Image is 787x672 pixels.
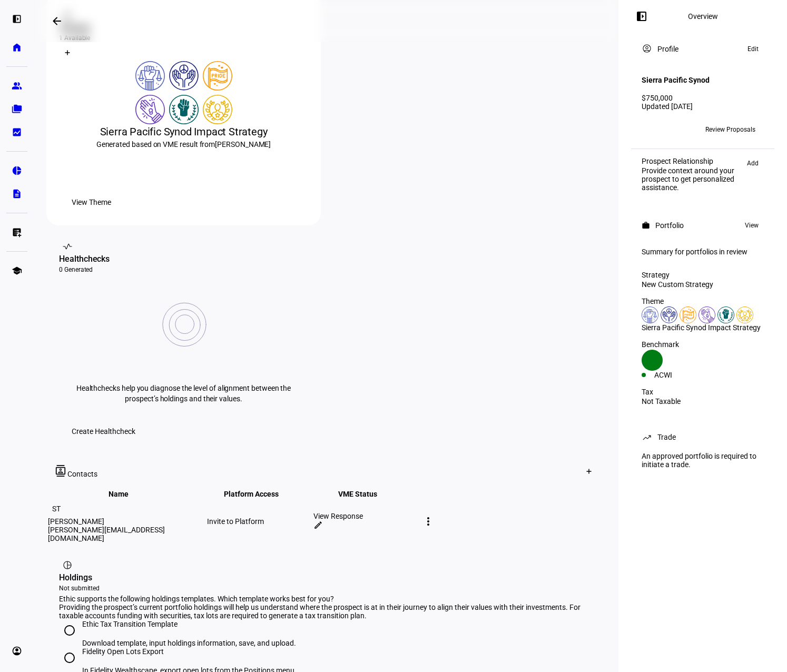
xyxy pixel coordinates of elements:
[169,95,199,124] img: racialJustice.colored.svg
[642,271,764,279] div: Strategy
[338,490,393,498] span: VME Status
[642,221,650,230] mat-icon: work
[740,219,764,232] button: View
[6,98,27,120] a: folder_copy
[642,166,742,192] div: Provide context around your prospect to get personalized assistance.
[657,45,678,53] div: Profile
[72,421,135,442] span: Create Healthcheck
[642,157,742,165] div: Prospect Relationship
[6,122,27,143] a: bid_landscape
[657,433,676,441] div: Trade
[12,227,22,238] eth-mat-symbol: list_alt_add
[642,248,764,256] div: Summary for portfolios in review
[62,560,73,570] mat-icon: pie_chart
[642,94,764,102] div: $750,000
[109,490,144,498] span: Name
[59,595,593,603] div: Ethic supports the following holdings templates. Which template works best for you?
[642,76,710,84] h4: Sierra Pacific Synod
[59,192,124,213] button: View Theme
[661,307,677,323] img: humanRights.colored.svg
[736,307,753,323] img: corporateEthics.custom.svg
[642,323,764,332] div: Sierra Pacific Synod Impact Strategy
[645,126,655,133] span: MN
[12,42,22,53] eth-mat-symbol: home
[6,183,27,204] a: description
[635,448,770,473] div: An approved portfolio is required to initiate a trade.
[747,157,759,170] span: Add
[48,526,205,542] div: [PERSON_NAME][EMAIL_ADDRESS][DOMAIN_NAME]
[642,340,764,349] div: Benchmark
[654,371,703,379] div: ACWI
[59,124,308,139] div: Sierra Pacific Synod Impact Strategy
[705,121,755,138] span: Review Proposals
[48,517,205,526] div: [PERSON_NAME]
[635,10,648,23] mat-icon: left_panel_open
[642,219,764,232] eth-panel-overview-card-header: Portfolio
[12,165,22,176] eth-mat-symbol: pie_chart
[62,241,73,252] mat-icon: vital_signs
[745,219,759,232] span: View
[169,61,199,91] img: humanRights.colored.svg
[717,307,734,323] img: racialJustice.colored.svg
[135,61,165,91] img: democracy.colored.svg
[697,121,764,138] button: Review Proposals
[224,490,294,498] span: Platform Access
[642,388,764,396] div: Tax
[642,431,764,443] eth-panel-overview-card-header: Trade
[313,520,323,530] mat-icon: edit
[747,43,759,55] span: Edit
[67,470,97,478] span: Contacts
[642,102,764,111] div: Updated [DATE]
[59,584,593,592] div: Not submitted
[207,517,311,526] div: Invite to Platform
[642,432,652,442] mat-icon: trending_up
[59,265,308,274] div: 0 Generated
[59,603,593,620] div: Providing the prospect’s current portfolio holdings will help us understand where the prospect is...
[642,43,764,55] eth-panel-overview-card-header: Profile
[82,620,296,628] div: Ethic Tax Transition Template
[48,500,65,517] div: ST
[12,104,22,114] eth-mat-symbol: folder_copy
[82,647,297,656] div: Fidelity Open Lots Export
[203,95,232,124] img: corporateEthics.custom.svg
[6,160,27,181] a: pie_chart
[51,15,63,27] mat-icon: arrow_backwards
[6,75,27,96] a: group
[12,14,22,24] eth-mat-symbol: left_panel_open
[203,61,232,91] img: lgbtqJustice.colored.svg
[135,95,165,124] img: poverty.colored.svg
[82,639,296,647] div: Download template, input holdings information, save, and upload.
[642,397,764,406] div: Not Taxable
[680,307,696,323] img: lgbtqJustice.colored.svg
[642,43,652,54] mat-icon: account_circle
[59,253,308,265] div: Healthchecks
[12,265,22,276] eth-mat-symbol: school
[76,383,291,404] p: Healthchecks help you diagnose the level of alignment between the prospect’s holdings and their v...
[59,421,148,442] button: Create Healthcheck
[55,465,67,477] mat-icon: contacts
[215,140,271,149] span: [PERSON_NAME]
[12,81,22,91] eth-mat-symbol: group
[642,280,764,289] div: New Custom Strategy
[12,646,22,656] eth-mat-symbol: account_circle
[742,43,764,55] button: Edit
[655,221,684,230] div: Portfolio
[59,571,593,584] div: Holdings
[6,37,27,58] a: home
[742,157,764,170] button: Add
[59,139,308,150] div: Generated based on VME result from
[699,307,715,323] img: poverty.colored.svg
[422,515,435,528] mat-icon: more_vert
[313,512,418,520] div: View Response
[12,127,22,137] eth-mat-symbol: bid_landscape
[642,307,658,323] img: democracy.colored.svg
[688,12,718,21] div: Overview
[72,192,111,213] span: View Theme
[12,189,22,199] eth-mat-symbol: description
[642,297,764,305] div: Theme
